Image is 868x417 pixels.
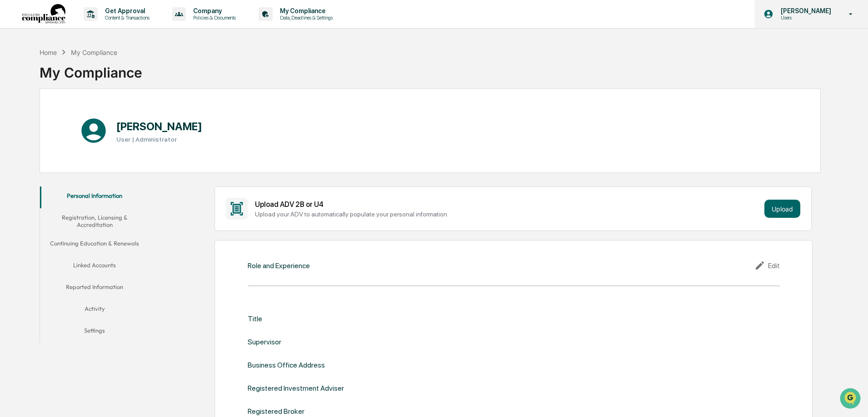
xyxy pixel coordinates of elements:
[40,57,142,81] div: My Compliance
[839,387,863,412] iframe: Open customer support
[66,115,73,123] div: 🗄️
[248,314,262,323] div: Title
[9,132,16,140] div: 🔎
[764,200,800,218] button: Upload
[22,4,65,25] img: logo
[31,78,115,86] div: We're available if you need us!
[40,186,149,343] div: secondary tabs example
[9,115,16,123] div: 🖐️
[9,69,25,86] img: 1746055101610-c473b297-6a78-478c-a979-82029cc54cd1
[40,49,57,56] div: Home
[773,7,836,15] p: [PERSON_NAME]
[18,132,57,141] span: Data Lookup
[40,186,149,208] button: Personal Information
[75,114,113,123] span: Attestations
[248,261,310,270] div: Role and Experience
[18,114,59,123] span: Preclearance
[9,19,165,34] p: How can we help?
[40,278,149,299] button: Reported Information
[273,15,337,21] p: Data, Deadlines & Settings
[186,15,240,21] p: Policies & Documents
[40,321,149,343] button: Settings
[62,111,116,127] a: 🗄️Attestations
[71,49,117,56] div: My Compliance
[98,7,154,15] p: Get Approval
[773,15,836,21] p: Users
[98,15,154,21] p: Content & Transactions
[24,41,150,51] input: Clear
[40,299,149,321] button: Activity
[5,111,62,127] a: 🖐️Preclearance
[116,136,202,143] h3: User | Administrator
[5,128,61,144] a: 🔎Data Lookup
[40,256,149,278] button: Linked Accounts
[248,407,304,416] div: Registered Broker
[754,260,780,271] div: Edit
[31,69,149,78] div: Start new chat
[248,338,281,346] div: Supervisor
[40,234,149,256] button: Continuing Education & Renewals
[186,7,240,15] p: Company
[248,384,344,392] div: Registered Investment Adviser
[64,153,110,161] a: Powered byPylon
[155,72,165,83] button: Start new chat
[248,361,325,369] div: Business Office Address
[273,7,337,15] p: My Compliance
[116,120,202,133] h1: [PERSON_NAME]
[40,208,149,234] button: Registration, Licensing & Accreditation
[255,211,761,218] div: Upload your ADV to automatically populate your personal information.
[90,154,110,161] span: Pylon
[255,200,761,209] div: Upload ADV 2B or U4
